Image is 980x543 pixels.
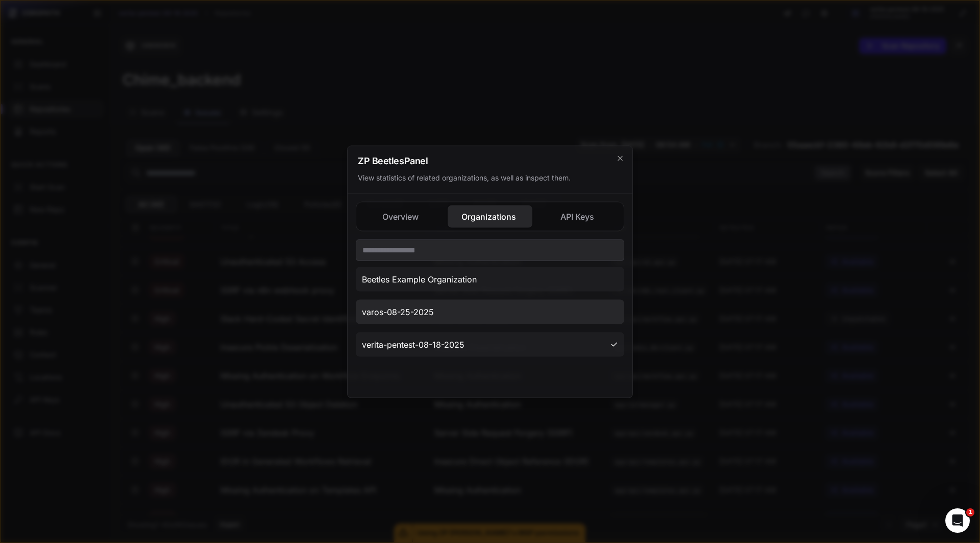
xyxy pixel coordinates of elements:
span: 1 [966,508,974,516]
iframe: Intercom live chat [945,508,970,533]
span: varos-08-25-2025 [362,305,434,318]
div: View statistics of related organizations, as well as inspect them. [358,172,622,183]
button: Beetles Example Organization [356,267,624,291]
h2: ZP Beetles Panel [358,156,622,165]
button: API Keys [536,205,621,227]
span: Beetles Example Organization [362,273,477,285]
button: varos-08-25-2025 [356,299,624,324]
button: Overview [359,205,444,227]
button: verita-pentest-08-18-2025 [356,332,624,356]
span: verita-pentest-08-18-2025 [362,338,464,350]
button: Organizations [448,205,532,227]
svg: cross 2, [616,154,624,162]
